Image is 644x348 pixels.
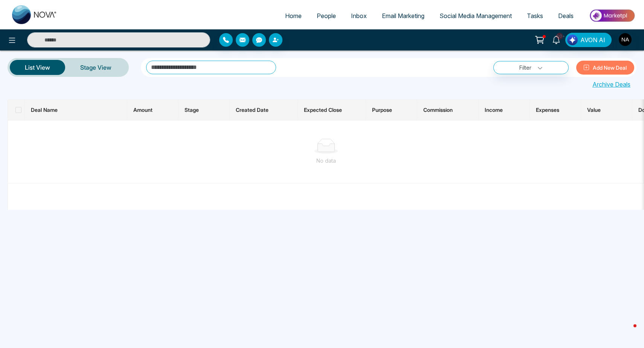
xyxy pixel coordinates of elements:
[547,33,565,46] a: 10+
[372,107,392,113] span: Purpose
[65,58,127,76] a: Stage View
[556,33,563,40] span: 10+
[351,12,367,20] span: Inbox
[278,9,309,23] a: Home
[587,107,601,113] span: Value
[527,12,543,20] span: Tasks
[519,9,551,23] a: Tasks
[133,107,153,113] span: Amount
[618,322,636,340] iframe: Intercom live chat
[536,107,559,113] span: Expenses
[440,12,512,20] span: Social Media Management
[576,61,634,75] button: Add New Deal
[10,60,65,75] button: List View
[585,7,639,24] img: Market-place.gif
[236,107,269,113] span: Created Date
[12,5,57,24] img: Nova CRM Logo
[304,107,342,113] span: Expected Close
[551,9,581,23] a: Deals
[317,12,336,20] span: People
[423,107,453,113] span: Commission
[185,107,199,113] span: Stage
[31,107,58,113] span: Deal Name
[580,35,605,44] span: AVON AI
[382,12,424,20] span: Email Marketing
[374,9,432,23] a: Email Marketing
[493,61,569,74] a: Filter
[558,12,574,20] span: Deals
[309,9,343,23] a: People
[285,12,302,20] span: Home
[343,9,374,23] a: Inbox
[619,33,632,46] img: User Avatar
[567,35,578,45] img: Lead Flow
[592,80,630,89] a: Archive Deals
[485,107,503,113] span: Income
[432,9,519,23] a: Social Media Management
[565,33,612,47] button: AVON AI
[14,157,638,165] div: No data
